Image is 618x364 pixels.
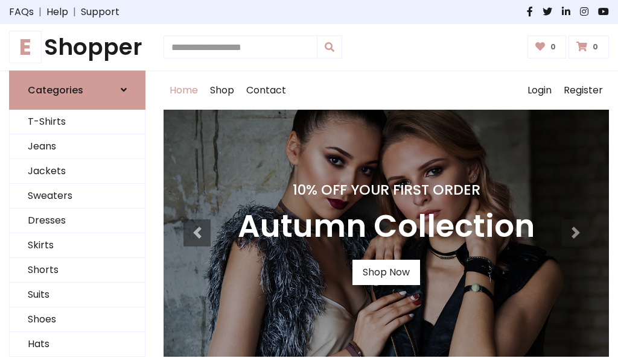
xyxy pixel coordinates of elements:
[68,5,81,19] span: |
[352,260,420,285] a: Shop Now
[547,42,559,52] span: 0
[238,208,535,245] h3: Autumn Collection
[10,159,145,184] a: Jackets
[34,5,46,19] span: |
[521,71,558,110] a: Login
[9,5,34,19] a: FAQs
[10,332,145,357] a: Hats
[81,5,119,19] a: Support
[10,110,145,134] a: T-Shirts
[10,233,145,258] a: Skirts
[46,5,68,19] a: Help
[9,34,145,61] a: EShopper
[10,184,145,209] a: Sweaters
[569,36,609,58] a: 0
[204,71,240,110] a: Shop
[10,209,145,233] a: Dresses
[9,71,145,110] a: Categories
[10,258,145,283] a: Shorts
[10,283,145,307] a: Suits
[164,71,204,110] a: Home
[9,34,145,61] h1: Shopper
[10,307,145,332] a: Shoes
[558,71,609,110] a: Register
[28,84,83,96] h6: Categories
[10,134,145,159] a: Jeans
[9,31,42,63] span: E
[238,181,535,198] h4: 10% Off Your First Order
[240,71,292,110] a: Contact
[590,42,601,52] span: 0
[527,36,567,58] a: 0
